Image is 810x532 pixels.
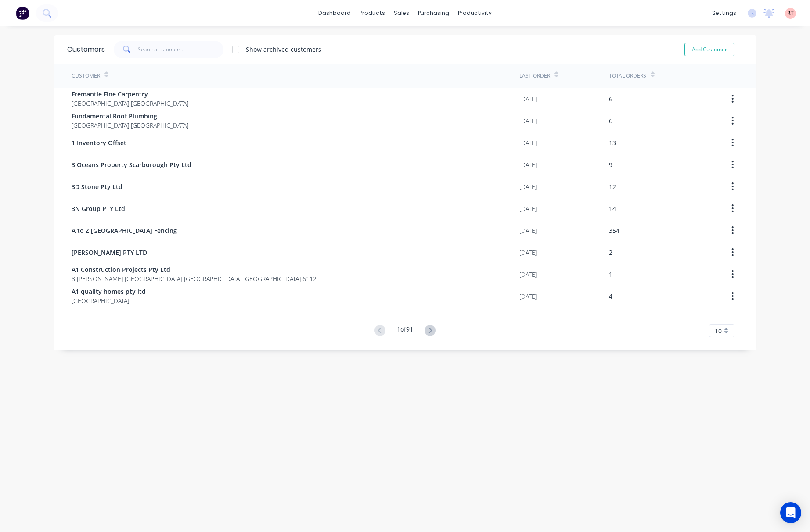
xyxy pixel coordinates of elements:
[67,44,105,55] div: Customers
[519,248,537,257] div: [DATE]
[72,287,146,296] span: A1 quality homes pty ltd
[414,7,454,20] div: purchasing
[609,94,612,104] div: 6
[16,7,29,20] img: Factory
[72,226,177,235] span: A to Z [GEOGRAPHIC_DATA] Fencing
[609,72,646,80] div: Total Orders
[787,9,794,17] span: RT
[519,72,550,80] div: Last Order
[72,72,100,80] div: Customer
[519,292,537,301] div: [DATE]
[355,7,389,20] div: products
[609,116,612,125] div: 6
[609,182,616,191] div: 12
[780,502,801,523] div: Open Intercom Messenger
[72,89,188,99] span: Fremantle Fine Carpentry
[314,7,355,20] a: dashboard
[72,296,146,305] span: [GEOGRAPHIC_DATA]
[519,160,537,169] div: [DATE]
[72,248,147,257] span: [PERSON_NAME] PTY LTD
[519,94,537,104] div: [DATE]
[454,7,496,20] div: productivity
[72,274,317,283] span: 8 [PERSON_NAME] [GEOGRAPHIC_DATA] [GEOGRAPHIC_DATA] [GEOGRAPHIC_DATA] 6112
[519,204,537,213] div: [DATE]
[609,160,612,169] div: 9
[72,99,188,108] span: [GEOGRAPHIC_DATA] [GEOGRAPHIC_DATA]
[246,45,321,54] div: Show archived customers
[609,226,619,235] div: 354
[72,182,122,191] span: 3D Stone Pty Ltd
[519,270,537,279] div: [DATE]
[72,121,188,130] span: [GEOGRAPHIC_DATA] [GEOGRAPHIC_DATA]
[389,7,414,20] div: sales
[609,204,616,213] div: 14
[519,138,537,147] div: [DATE]
[72,265,317,274] span: A1 Construction Projects Pty Ltd
[609,138,616,147] div: 13
[397,325,413,337] div: 1 of 91
[609,270,612,279] div: 1
[609,248,612,257] div: 2
[609,292,612,301] div: 4
[72,204,125,213] span: 3N Group PTY Ltd
[72,111,188,121] span: Fundamental Roof Plumbing
[72,138,126,147] span: 1 Inventory Offset
[72,160,191,169] span: 3 Oceans Property Scarborough Pty Ltd
[684,43,734,56] button: Add Customer
[519,182,537,191] div: [DATE]
[519,226,537,235] div: [DATE]
[715,326,722,336] span: 10
[708,7,741,20] div: settings
[519,116,537,125] div: [DATE]
[138,41,223,58] input: Search customers...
